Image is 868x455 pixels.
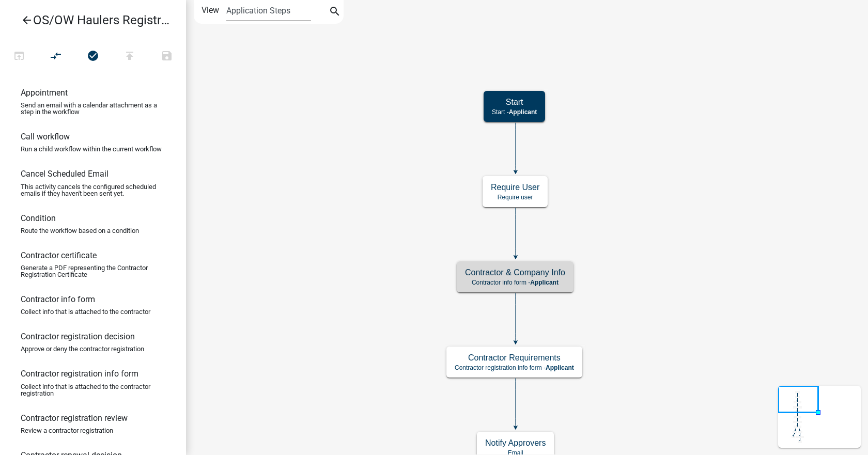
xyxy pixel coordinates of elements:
i: compare_arrows [50,50,63,64]
button: search [327,4,343,21]
p: Approve or deny the contractor registration [21,346,144,352]
p: Review a contractor registration [21,427,113,434]
h6: Cancel Scheduled Email [21,169,109,179]
button: Publish [111,45,148,68]
p: Collect info that is attached to the contractor registration [21,383,165,397]
p: Run a child workflow within the current workflow [21,146,162,152]
h6: Contractor registration decision [21,332,135,341]
h6: Contractor certificate [21,250,97,260]
p: Generate a PDF representing the Contractor Registration Certificate [21,264,165,278]
h6: Call workflow [21,132,70,142]
button: Auto Layout [37,45,74,68]
h6: Contractor info form [21,294,95,304]
h5: Notify Approvers [485,438,546,448]
h5: Contractor & Company Info [465,268,565,277]
span: Applicant [530,279,559,286]
p: Contractor registration info form - [455,364,574,371]
p: Start - [492,108,537,116]
i: check_circle [87,50,99,64]
i: arrow_back [21,14,33,28]
h5: Start [492,97,537,107]
div: Workflow actions [1,45,185,70]
h6: Appointment [21,88,68,98]
i: publish [123,50,136,64]
p: Require user [491,194,539,201]
h5: Contractor Requirements [455,353,574,363]
i: open_in_browser [13,50,25,64]
p: This activity cancels the configured scheduled emails if they haven't been sent yet. [21,183,165,197]
span: Applicant [509,108,537,116]
a: OS/OW Haulers Registration [8,8,169,32]
p: Collect info that is attached to the contractor [21,308,150,315]
i: save [161,50,173,64]
p: Send an email with a calendar attachment as a step in the workflow [21,102,165,115]
button: No problems [74,45,112,68]
span: Applicant [546,364,574,371]
h6: Contractor registration info form [21,369,138,379]
p: Route the workflow based on a condition [21,227,139,234]
button: Save [148,45,185,68]
h6: Condition [21,213,56,223]
h5: Require User [491,182,539,192]
button: Test Workflow [1,45,38,68]
h6: Contractor registration review [21,413,128,423]
p: Contractor info form - [465,279,565,286]
i: search [329,5,341,20]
